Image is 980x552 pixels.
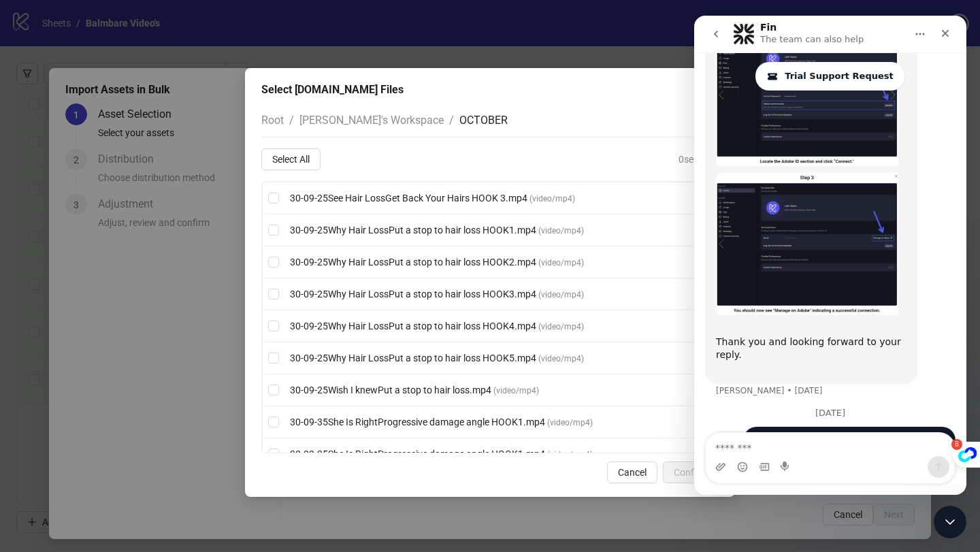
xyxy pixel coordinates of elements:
span: Select All [272,154,310,165]
span: ( video/mp4 ) [529,194,575,204]
div: Select [DOMAIN_NAME] Files [261,82,719,98]
span: 30-09-25Why Hair LossPut a stop to hair loss HOOK2.mp4 [290,257,538,267]
button: Confirm [663,461,719,483]
span: Root [261,114,284,127]
span: 30-09-35She Is RightProgressive damage angle HOOK1.mp4 [290,417,547,427]
span: ( video/mp4 ) [547,418,593,427]
button: Send a message… [233,440,255,462]
span: [PERSON_NAME]'s Workspace [299,114,444,127]
span: 30-09-25Why Hair LossPut a stop to hair loss HOOK3.mp4 [290,289,538,299]
span: 30-09-25Why Hair LossPut a stop to hair loss HOOK5.mp4 [290,353,538,363]
button: Cancel [607,461,657,483]
span: OCTOBER [459,114,508,127]
iframe: Intercom live chat [934,506,966,538]
span: 30-09-25Wish I knewPut a stop to hair loss.mp4 [290,385,493,395]
li: / [449,112,454,129]
span: 30-09-35She Is RightProgressive damage angle HOOK1.mp4 [290,449,547,459]
button: Emoji picker [43,446,54,457]
button: Start recording [86,446,97,457]
button: Select All [261,148,321,170]
button: Gif picker [65,446,76,457]
span: ( video/mp4 ) [493,386,539,395]
span: 30-09-25Why Hair LossPut a stop to hair loss HOOK1.mp4 [290,225,538,236]
iframe: Intercom live chat [694,16,966,495]
span: ( video/mp4 ) [538,322,584,331]
span: ( video/mp4 ) [538,354,584,363]
span: 30-09-25Why Hair LossPut a stop to hair loss HOOK4.mp4 [290,321,538,331]
span: 30-09-25See Hair LossGet Back Your Hairs HOOK 3.mp4 [290,193,529,204]
span: ( video/mp4 ) [538,290,584,299]
span: Cancel [618,467,647,478]
span: ( video/mp4 ) [538,226,584,236]
textarea: Message… [12,417,261,440]
button: Upload attachment [21,446,32,457]
span: ( video/mp4 ) [538,258,584,267]
span: 0 selected [679,152,719,167]
li: / [289,112,294,129]
span: ( video/mp4 ) [547,450,593,459]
